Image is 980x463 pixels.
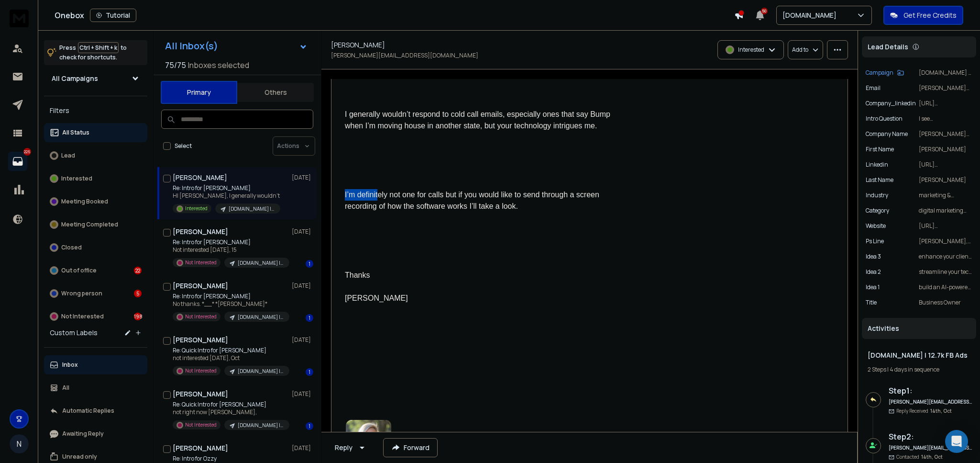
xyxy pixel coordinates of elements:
[866,237,884,245] p: Ps Line
[134,267,142,274] div: 22
[185,367,217,374] p: Not Interested
[919,146,972,153] p: [PERSON_NAME]
[866,176,893,184] p: Last Name
[44,401,147,420] button: Automatic Replies
[173,192,280,200] p: HI [PERSON_NAME], I generally wouldn’t
[919,253,972,260] p: enhance your client growth strategies by deploying a full-service solution that combines propriet...
[52,74,98,83] h1: All Campaigns
[383,438,438,457] button: Forward
[44,69,147,88] button: All Campaigns
[866,84,881,92] p: Email
[868,350,970,360] h1: [DOMAIN_NAME] | 12.7k FB Ads
[866,268,881,276] p: Idea 2
[134,313,142,320] div: 198
[883,6,963,25] button: Get Free Credits
[919,176,972,184] p: [PERSON_NAME]
[896,453,943,461] p: Contacted
[238,260,284,267] p: [DOMAIN_NAME] | 12.7k FB Ads
[866,161,888,169] p: linkedin
[866,299,877,306] p: title
[919,192,972,199] p: marketing & advertising
[919,283,972,291] p: build an AI-powered internal SaaS platform that integrates your ad spend, client campaign data, a...
[896,407,952,415] p: Reply Received
[55,9,734,22] div: Onebox
[862,318,976,339] div: Activities
[10,434,29,453] button: N
[173,389,228,399] h1: [PERSON_NAME]
[782,11,840,20] p: [DOMAIN_NAME]
[868,42,908,52] p: Lead Details
[237,82,314,103] button: Others
[903,11,957,20] p: Get Free Credits
[919,84,972,92] p: [PERSON_NAME][EMAIL_ADDRESS][DOMAIN_NAME]
[61,221,118,228] p: Meeting Completed
[134,290,142,297] div: 5
[331,40,385,50] h1: [PERSON_NAME]
[78,42,119,53] span: Ctrl + Shift + k
[44,146,147,165] button: Lead
[238,368,284,375] p: [DOMAIN_NAME] | 12.7k FB Ads
[157,36,315,56] button: All Inbox(s)
[866,115,903,123] p: Intro Question
[173,281,228,291] h1: [PERSON_NAME]
[173,408,287,416] p: not right now [PERSON_NAME],
[292,282,313,290] p: [DATE]
[44,104,147,117] h3: Filters
[173,293,287,300] p: Re: Intro for [PERSON_NAME]
[292,228,313,236] p: [DATE]
[868,366,970,373] div: |
[229,205,275,213] p: [DOMAIN_NAME] | 12.7k FB Ads
[62,129,89,136] p: All Status
[345,293,624,304] div: [PERSON_NAME]
[306,314,313,322] div: 1
[866,253,881,260] p: Idea 3
[173,455,287,463] p: Re: Intro for Ozzy
[868,365,886,373] span: 2 Steps
[919,237,972,245] p: [PERSON_NAME], would you be the best person to speak to about Ads management and growth systems?
[61,152,75,159] p: Lead
[185,421,217,429] p: Not Interested
[161,81,237,104] button: Primary
[173,443,228,453] h1: [PERSON_NAME]
[238,314,284,321] p: [DOMAIN_NAME] | 12.7k FB Ads
[44,284,147,303] button: Wrong person5
[306,368,313,376] div: 1
[292,444,313,452] p: [DATE]
[866,100,916,107] p: company_linkedin
[945,430,968,453] div: Open Intercom Messenger
[889,385,972,396] h6: Step 1 :
[919,299,972,306] p: Business Owner
[62,384,69,392] p: All
[44,169,147,188] button: Interested
[23,148,31,156] p: 225
[44,355,147,374] button: Inbox
[173,238,287,246] p: Re: Intro for [PERSON_NAME]
[292,336,313,344] p: [DATE]
[185,205,208,212] p: Interested
[238,422,284,429] p: [DOMAIN_NAME] | 12.7k FB Ads
[930,407,952,414] span: 14th, Oct
[331,52,478,59] p: [PERSON_NAME][EMAIL_ADDRESS][DOMAIN_NAME]
[173,401,287,408] p: Re: Quick Intro for [PERSON_NAME]
[188,59,249,71] h3: Inboxes selected
[335,443,352,452] div: Reply
[345,189,624,212] div: I’m definitely not one for calls but if you would like to send through a screen recording of how ...
[292,390,313,398] p: [DATE]
[62,453,97,461] p: Unread only
[44,215,147,234] button: Meeting Completed
[62,430,104,438] p: Awaiting Reply
[62,407,114,415] p: Automatic Replies
[173,347,287,354] p: Re: Quick Intro for [PERSON_NAME]
[61,198,108,205] p: Meeting Booked
[919,115,972,123] p: I see [PERSON_NAME] Digital emphasizes ethical practices and transparency in your digital strateg...
[889,444,972,452] h6: [PERSON_NAME][EMAIL_ADDRESS][DOMAIN_NAME]
[61,290,102,297] p: Wrong person
[61,313,104,320] p: Not Interested
[919,207,972,215] p: digital marketing companies
[306,422,313,430] div: 1
[44,123,147,142] button: All Status
[919,161,972,169] p: [URL][DOMAIN_NAME]
[327,438,375,457] button: Reply
[44,424,147,443] button: Awaiting Reply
